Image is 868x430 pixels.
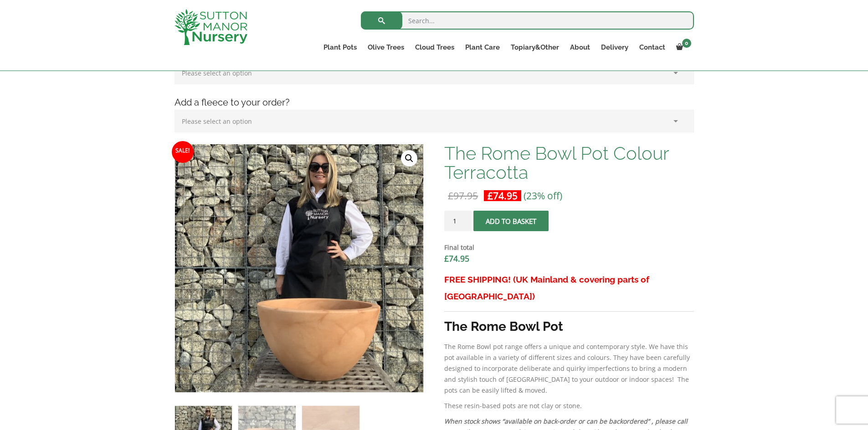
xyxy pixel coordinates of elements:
[444,242,693,253] dt: Final total
[565,41,596,54] a: About
[444,319,563,334] strong: The Rome Bowl Pot
[488,189,493,202] span: £
[444,211,472,231] input: Product quantity
[448,189,453,202] span: £
[444,144,693,182] h1: The Rome Bowl Pot Colour Terracotta
[444,253,469,264] bdi: 74.95
[596,41,634,54] a: Delivery
[444,400,693,411] p: These resin-based pots are not clay or stone.
[401,150,417,167] a: View full-screen image gallery
[682,39,691,48] span: 0
[410,41,460,54] a: Cloud Trees
[444,341,693,396] p: The Rome Bowl pot range offers a unique and contemporary style. We have this pot available in a v...
[505,41,565,54] a: Topiary&Other
[460,41,505,54] a: Plant Care
[175,9,247,45] img: logo
[444,253,449,264] span: £
[634,41,671,54] a: Contact
[448,189,478,202] bdi: 97.95
[488,189,518,202] bdi: 74.95
[318,41,362,54] a: Plant Pots
[524,189,562,202] span: (23% off)
[361,11,694,30] input: Search...
[172,141,194,163] span: Sale!
[473,211,549,231] button: Add to basket
[168,96,701,110] h4: Add a fleece to your order?
[444,271,693,305] h3: FREE SHIPPING! (UK Mainland & covering parts of [GEOGRAPHIC_DATA])
[362,41,410,54] a: Olive Trees
[671,41,694,54] a: 0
